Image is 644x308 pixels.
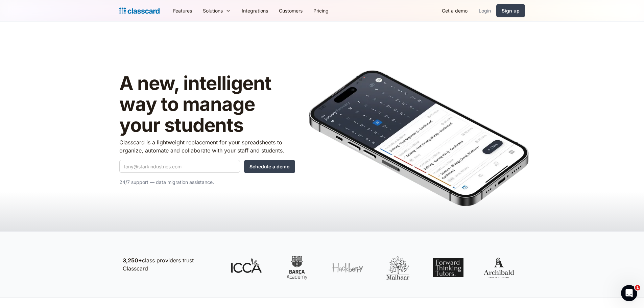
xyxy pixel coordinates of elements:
a: Logo [119,6,160,16]
p: Classcard is a lightweight replacement for your spreadsheets to organize, automate and collaborat... [119,138,295,155]
h1: A new, intelligent way to manage your students [119,73,295,136]
div: Solutions [203,7,223,14]
p: class providers trust Classcard [123,256,217,273]
a: Get a demo [436,3,473,18]
a: Integrations [236,3,273,18]
div: Sign up [502,7,520,14]
input: Schedule a demo [244,160,295,173]
iframe: Intercom live chat [621,285,637,301]
a: Sign up [496,4,525,17]
form: Quick Demo Form [119,160,295,173]
input: tony@starkindustries.com [119,160,240,173]
a: Pricing [308,3,334,18]
p: 24/7 support — data migration assistance. [119,178,295,186]
a: Customers [273,3,308,18]
div: Solutions [197,3,236,18]
strong: 3,250+ [123,257,142,264]
span: 1 [635,285,640,290]
a: Login [473,3,496,18]
a: Features [168,3,197,18]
